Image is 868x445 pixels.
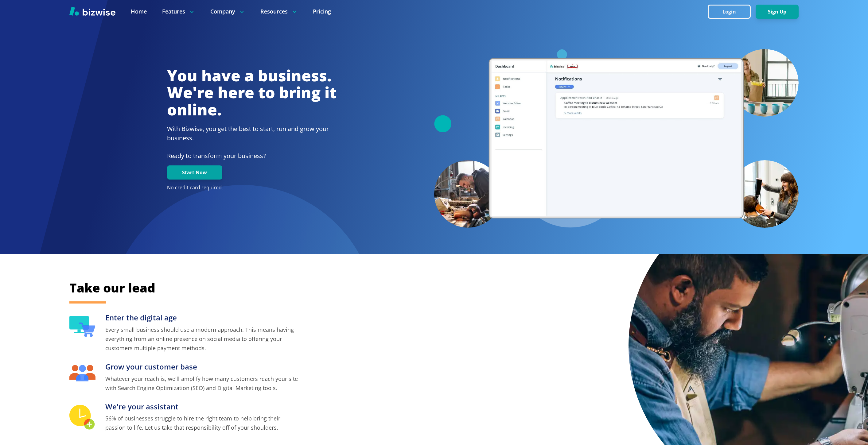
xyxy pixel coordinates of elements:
img: Bizwise Logo [69,6,115,16]
button: Login [708,5,751,19]
h3: Grow your customer base [105,362,300,372]
a: Home [131,8,147,15]
button: Start Now [167,165,222,180]
h1: You have a business. We're here to bring it online. [167,67,337,118]
a: Login [708,9,756,15]
p: Features [162,8,195,15]
p: Ready to transform your business? [167,151,337,161]
img: Grow your customer base Icon [69,365,95,381]
a: Start Now [167,170,222,176]
img: Enter the digital age Icon [69,316,95,337]
a: Pricing [313,8,331,15]
p: Resources [260,8,298,15]
p: Company [210,8,245,15]
p: No credit card required. [167,184,337,191]
img: We're your assistant Icon [69,405,95,430]
button: Sign Up [756,5,799,19]
h2: With Bizwise, you get the best to start, run and grow your business. [167,124,337,143]
h2: Take our lead [69,280,530,296]
a: Sign Up [756,9,799,15]
p: 56% of businesses struggle to hire the right team to help bring their passion to life. Let us tak... [105,414,300,432]
p: Whatever your reach is, we'll amplify how many customers reach your site with Search Engine Optim... [105,374,300,393]
h3: We're your assistant [105,402,300,412]
p: Every small business should use a modern approach. This means having everything from an online pr... [105,325,300,353]
h3: Enter the digital age [105,313,300,323]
